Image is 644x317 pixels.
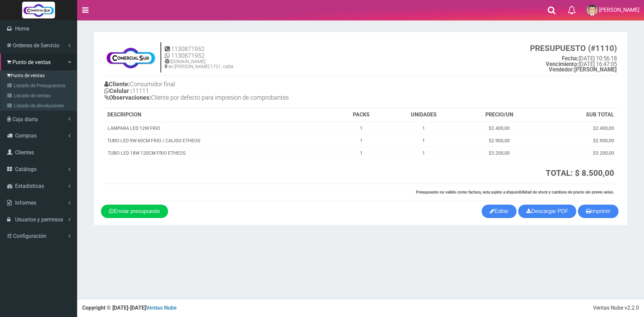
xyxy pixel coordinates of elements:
[82,305,177,311] strong: Copyright © [DATE]-[DATE]
[599,7,639,13] span: [PERSON_NAME]
[104,81,130,88] b: Cliente:
[335,147,387,159] td: 1
[538,147,617,159] td: $3.200,00
[165,46,233,59] h4: 1130871952 1130871952
[538,122,617,135] td: $2.400,00
[562,55,579,62] strong: Fecha:
[518,205,576,218] a: Descargar PDF
[549,66,574,73] strong: Vendedor:
[105,108,335,122] th: DESCRIPCION
[387,134,460,147] td: 1
[165,59,233,69] h5: [DOMAIN_NAME] av [PERSON_NAME] 1721, caba
[549,66,617,73] b: [PERSON_NAME]
[101,205,168,218] a: Enviar presupuesto
[387,147,460,159] td: 1
[530,44,617,53] strong: PRESUPUESTO (#1110)
[104,79,361,104] h4: Consumidor final 11111 Cliente por defecto para impresion de comprobantes
[105,122,335,135] td: LAMPARA LED 12W FRIO
[15,183,44,189] span: Estadisticas
[15,133,37,139] span: Compras
[12,116,38,122] span: Caja diaria
[593,304,639,312] div: Ventas Nube v2.2.0
[13,42,59,49] span: Ordenes de Servicio
[387,122,460,135] td: 1
[146,305,177,311] a: Ventas Nube
[546,168,614,178] strong: TOTAL: $ 8.500,00
[15,166,37,172] span: Catálogo
[2,81,77,91] a: Listado de Presupuestos
[104,87,132,94] b: Celular :
[15,149,34,156] span: Clientes
[114,208,160,214] span: Enviar presupuesto
[13,233,46,239] span: Configuración
[460,122,538,135] td: $2.400,00
[578,205,619,218] button: Imprimir
[460,108,538,122] th: PRECIO/UN
[416,190,614,195] strong: Presupuesto no valido como factura, esta sujeto a disponibilidad de stock y cambios de precio sin...
[2,70,77,81] a: Punto de ventas
[538,134,617,147] td: $2.900,00
[335,122,387,135] td: 1
[2,101,77,111] a: Listado de devoluciones
[12,59,51,65] span: Punto de ventas
[460,147,538,159] td: $3.200,00
[538,108,617,122] th: SUB TOTAL
[2,91,77,101] a: Listado de ventas
[335,134,387,147] td: 1
[460,134,538,147] td: $2.900,00
[546,61,579,67] strong: Vencimiento:
[15,200,36,206] span: Informes
[105,147,335,159] td: TUBO LED 18W 120CM FRIO ETHEOS
[530,44,617,73] small: [DATE] 10:56:18 [DATE] 16:47:05
[587,5,598,16] img: User Image
[104,94,151,101] b: Observaciones:
[22,2,55,18] img: Logo grande
[335,108,387,122] th: PACKS
[15,25,29,32] span: Home
[482,205,517,218] a: Editar
[104,44,157,71] img: Z
[15,216,63,223] span: Usuarios y permisos
[105,134,335,147] td: TUBO LED 9W 60CM FRIO / CALIDO ETHEOS
[387,108,460,122] th: UNIDADES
